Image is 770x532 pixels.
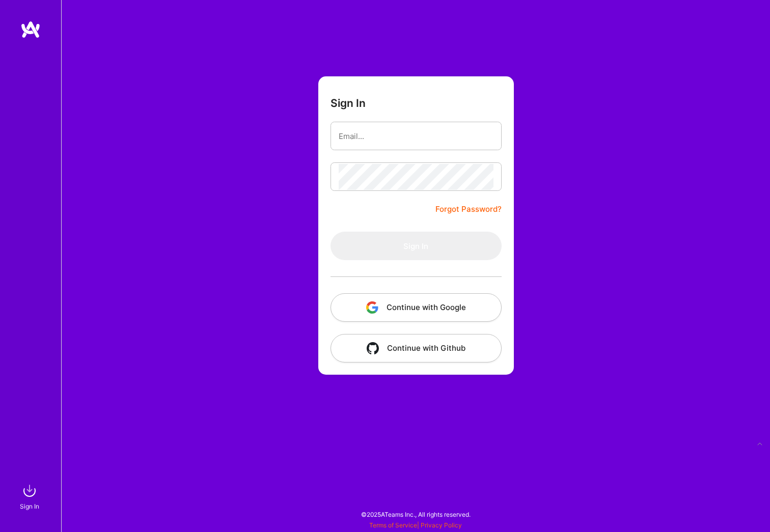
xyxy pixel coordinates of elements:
[21,481,40,512] a: sign inSign In
[331,293,502,322] button: Continue with Google
[435,203,502,215] a: Forgot Password?
[20,501,39,512] div: Sign In
[61,501,770,527] div: © 2025 ATeams Inc., All rights reserved.
[369,521,462,529] span: |
[19,481,40,501] img: sign in
[331,232,502,260] button: Sign In
[369,521,417,529] a: Terms of Service
[20,20,41,39] img: logo
[367,342,379,354] img: icon
[331,334,502,362] button: Continue with Github
[339,123,493,149] input: Email...
[331,97,366,109] h3: Sign In
[421,521,462,529] a: Privacy Policy
[366,301,378,314] img: icon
